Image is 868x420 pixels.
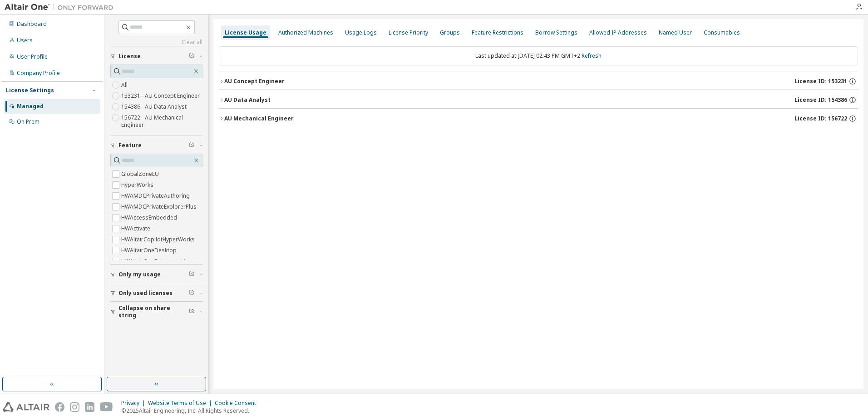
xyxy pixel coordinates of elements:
[659,29,692,36] div: Named User
[535,29,577,36] div: Borrow Settings
[6,87,54,94] div: License Settings
[189,290,194,297] span: Clear filter
[121,80,129,90] label: All
[794,115,847,122] span: License ID: 156722
[121,190,192,201] label: HWAMDCPrivateAuthoring
[121,169,161,180] label: GlobalZoneEU
[3,402,49,412] img: altair_logo.svg
[17,37,33,44] div: Users
[110,265,202,285] button: Only my usage
[189,271,194,278] span: Clear filter
[118,305,189,319] span: Collapse on share string
[215,400,261,407] div: Cookie Consent
[118,271,161,278] span: Only my usage
[121,256,196,267] label: HWAltairOneEnterpriseUser
[148,400,215,407] div: Website Terms of Use
[17,103,44,110] div: Managed
[582,52,602,60] a: Refresh
[189,53,194,60] span: Clear filter
[121,90,202,101] label: 153231 - AU Concept Engineer
[110,302,202,322] button: Collapse on share string
[224,96,271,104] div: AU Data Analyst
[389,29,428,36] div: License Priority
[121,201,198,212] label: HWAMDCPrivateExplorerPlus
[219,71,858,91] button: AU Concept EngineerLicense ID: 153231
[17,53,48,60] div: User Profile
[110,135,202,155] button: Feature
[345,29,377,36] div: Usage Logs
[121,212,179,223] label: HWAccessEmbedded
[110,39,202,46] a: Clear all
[17,118,39,125] div: On Prem
[704,29,740,36] div: Consumables
[17,70,60,77] div: Company Profile
[110,283,202,303] button: Only used licenses
[219,109,858,129] button: AU Mechanical EngineerLicense ID: 156722
[121,234,197,245] label: HWAltairCopilotHyperWorks
[110,46,202,66] button: License
[189,308,194,315] span: Clear filter
[225,29,266,36] div: License Usage
[118,53,141,60] span: License
[85,402,94,412] img: linkedin.svg
[278,29,333,36] div: Authorized Machines
[121,223,152,234] label: HWActivate
[224,78,285,85] div: AU Concept Engineer
[5,3,118,12] img: Altair One
[219,90,858,110] button: AU Data AnalystLicense ID: 154386
[189,142,194,149] span: Clear filter
[55,402,64,412] img: facebook.svg
[219,46,858,65] div: Last updated at: [DATE] 02:43 PM GMT+2
[118,290,173,297] span: Only used licenses
[100,402,113,412] img: youtube.svg
[118,142,142,149] span: Feature
[121,407,261,415] p: © 2025 Altair Engineering, Inc. All Rights Reserved.
[121,112,202,130] label: 156722 - AU Mechanical Engineer
[794,96,847,104] span: License ID: 154386
[589,29,647,36] div: Allowed IP Addresses
[224,115,294,122] div: AU Mechanical Engineer
[794,78,847,85] span: License ID: 153231
[440,29,460,36] div: Groups
[121,245,178,256] label: HWAltairOneDesktop
[472,29,523,36] div: Feature Restrictions
[121,101,188,112] label: 154386 - AU Data Analyst
[70,402,79,412] img: instagram.svg
[121,180,155,190] label: HyperWorks
[17,20,47,28] div: Dashboard
[121,400,148,407] div: Privacy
